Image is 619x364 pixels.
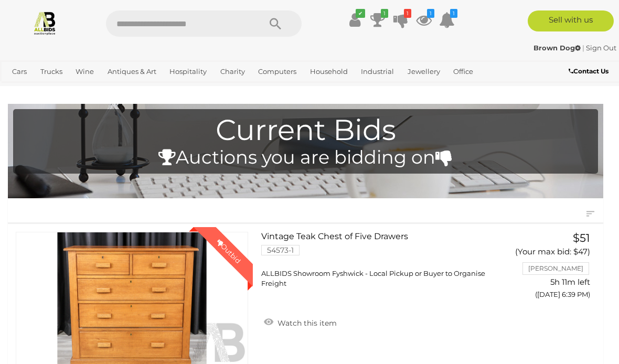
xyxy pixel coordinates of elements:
[450,9,457,18] i: 1
[416,10,432,29] a: 1
[205,227,253,275] div: Outbid
[569,67,609,75] b: Contact Us
[71,63,98,80] a: Wine
[43,80,126,98] a: [GEOGRAPHIC_DATA]
[533,44,582,52] a: Brown Dog
[404,9,411,18] i: 1
[18,114,593,146] h1: Current Bids
[357,63,398,80] a: Industrial
[573,231,590,244] span: $51
[449,63,477,80] a: Office
[306,63,352,80] a: Household
[103,63,161,80] a: Antiques & Art
[582,44,584,52] span: |
[36,63,67,80] a: Trucks
[269,232,496,288] a: Vintage Teak Chest of Five Drawers 54573-1 ALLBIDS Showroom Fyshwick - Local Pickup or Buyer to O...
[569,66,611,77] a: Contact Us
[8,63,31,80] a: Cars
[216,63,249,80] a: Charity
[586,44,616,52] a: Sign Out
[370,10,386,29] a: 1
[533,44,581,52] strong: Brown Dog
[427,9,434,18] i: 1
[347,10,362,29] a: ✔
[393,10,409,29] a: 1
[275,318,337,328] span: Watch this item
[403,63,444,80] a: Jewellery
[356,9,365,18] i: ✔
[165,63,211,80] a: Hospitality
[381,9,388,18] i: 1
[528,10,614,31] a: Sell with us
[18,147,593,168] h4: Auctions you are bidding on
[249,10,302,37] button: Search
[33,10,57,35] img: Allbids.com.au
[261,314,339,330] a: Watch this item
[439,10,455,29] a: 1
[254,63,301,80] a: Computers
[8,80,38,98] a: Sports
[512,232,593,304] a: $51 (Your max bid: $47) [PERSON_NAME] 5h 11m left ([DATE] 6:39 PM)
